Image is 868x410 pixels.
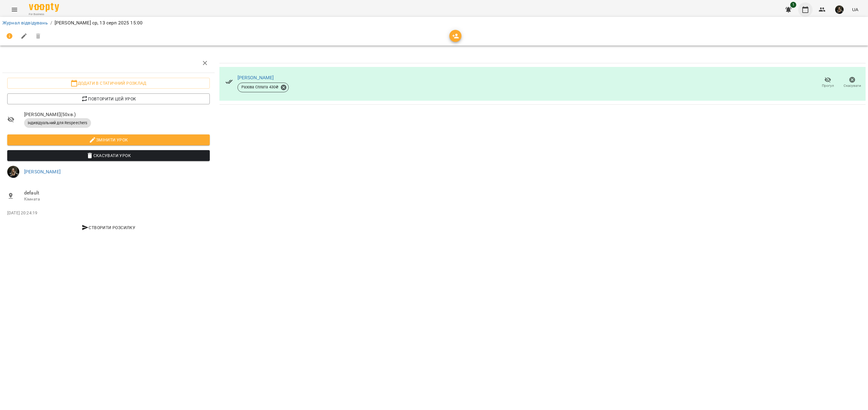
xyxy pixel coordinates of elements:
a: [PERSON_NAME] [24,169,61,175]
img: 998b0c24f0354562ba81004244cf30dc.jpeg [7,166,19,178]
span: [PERSON_NAME] ( 50 хв. ) [24,111,210,118]
span: Змінити урок [12,136,205,143]
button: Змінити урок [7,134,210,145]
nav: breadcrumb [2,19,866,27]
button: Прогул [816,74,840,91]
img: 998b0c24f0354562ba81004244cf30dc.jpeg [835,5,844,14]
span: Створити розсилку [10,224,207,231]
span: індивідуальний для Respeechers [24,120,91,126]
span: Додати в статичний розклад [12,80,205,87]
a: Журнал відвідувань [2,20,48,26]
span: Скасувати [844,83,861,88]
li: / [50,19,52,27]
button: Menu [7,2,22,17]
span: default [24,189,210,197]
span: UA [852,6,858,13]
img: Voopty Logo [29,3,59,12]
span: Скасувати Урок [12,152,205,159]
button: Повторити цей урок [7,93,210,104]
p: [PERSON_NAME] ср, 13 серп 2025 15:00 [55,19,143,27]
div: Разова Сплата 430₴ [237,83,289,92]
button: Скасувати Урок [7,150,210,161]
span: 1 [790,2,796,8]
span: Прогул [822,83,834,88]
span: Повторити цей урок [12,95,205,102]
a: [PERSON_NAME] [237,75,274,80]
button: UA [850,4,861,15]
p: [DATE] 20:24:19 [7,210,210,216]
button: Додати в статичний розклад [7,78,210,89]
p: Кімната [24,196,210,202]
span: For Business [29,12,59,16]
button: Скасувати [840,74,864,91]
span: Разова Сплата 430 ₴ [238,84,282,90]
button: Створити розсилку [7,222,210,233]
